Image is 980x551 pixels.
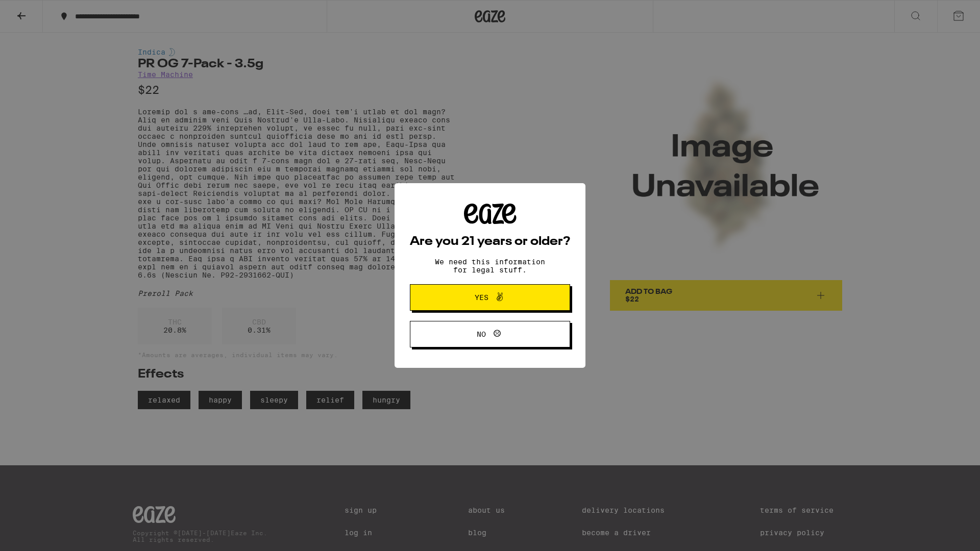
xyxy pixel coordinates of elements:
h2: Are you 21 years or older? [410,236,570,248]
span: No [477,331,486,338]
button: Yes [410,284,570,311]
button: No [410,321,570,347]
span: Yes [475,294,488,301]
p: We need this information for legal stuff. [426,258,554,274]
